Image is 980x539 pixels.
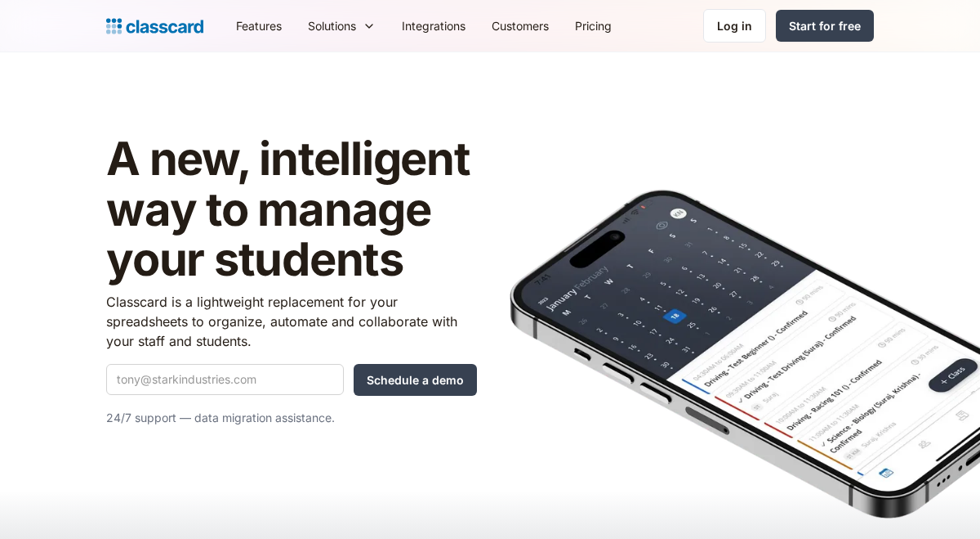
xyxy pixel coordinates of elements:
[308,17,356,34] div: Solutions
[717,17,752,34] div: Log in
[106,292,477,351] p: Classcard is a lightweight replacement for your spreadsheets to organize, automate and collaborat...
[354,364,477,396] input: Schedule a demo
[106,364,344,395] input: tony@starkindustries.com
[776,10,874,42] a: Start for free
[562,7,625,44] a: Pricing
[703,9,766,43] a: Log in
[223,7,295,44] a: Features
[389,7,479,44] a: Integrations
[789,17,861,34] div: Start for free
[106,134,477,285] h1: A new, intelligent way to manage your students
[479,7,562,44] a: Customers
[106,15,203,38] a: Logo
[106,408,477,428] p: 24/7 support — data migration assistance.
